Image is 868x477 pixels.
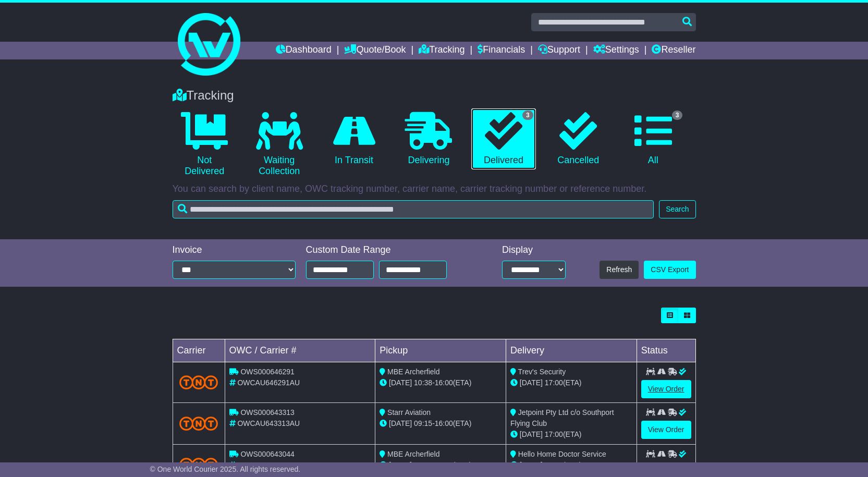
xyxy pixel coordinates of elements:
a: CSV Export [644,261,695,279]
td: Delivery [506,339,637,362]
a: View Order [641,421,691,439]
td: OWC / Carrier # [225,339,375,362]
span: [DATE] [389,461,412,469]
span: OWCAU643313AU [237,419,300,427]
span: OWCAU643044AU [237,461,300,469]
div: Tracking [167,88,701,103]
a: Quote/Book [344,42,406,59]
span: 3 [522,111,533,120]
span: [DATE] [520,461,543,469]
span: [DATE] [520,430,543,438]
img: TNT_Domestic.png [179,375,218,389]
div: (ETA) [510,460,632,471]
span: © One World Courier 2025. All rights reserved. [150,465,301,473]
a: Financials [478,42,525,59]
span: 16:00 [435,461,453,469]
div: (ETA) [510,429,632,440]
a: Delivering [397,108,461,170]
span: OWS000643313 [240,408,295,417]
a: 3 All [621,108,685,170]
span: 09:15 [414,419,432,427]
div: Display [502,244,566,256]
div: Custom Date Range [306,244,473,256]
div: - (ETA) [380,418,502,429]
a: 3 Delivered [471,108,535,170]
span: 17:00 [545,378,563,387]
span: Jetpoint Pty Ltd c/o Southport Flying Club [510,408,614,427]
button: Search [659,200,695,218]
div: Invoice [173,244,296,256]
a: Reseller [652,42,695,59]
div: (ETA) [510,377,632,388]
span: 17:00 [545,430,563,438]
span: MBE Archerfield [387,450,439,458]
a: Cancelled [546,108,610,170]
span: OWS000646291 [240,368,295,376]
button: Refresh [600,261,639,279]
span: 16:00 [435,419,453,427]
a: Support [538,42,580,59]
span: Hello Home Doctor Service [518,450,606,458]
span: 16:00 [435,378,453,387]
img: TNT_Domestic.png [179,458,218,472]
span: OWS000643044 [240,450,295,458]
p: You can search by client name, OWC tracking number, carrier name, carrier tracking number or refe... [173,184,696,195]
a: View Order [641,380,691,398]
a: Waiting Collection [247,108,311,181]
span: 17:00 [545,461,563,469]
span: 14:16 [414,461,432,469]
td: Status [637,339,695,362]
span: [DATE] [389,378,412,387]
span: Trev's Security [518,368,566,376]
a: Not Delivered [173,108,237,181]
span: [DATE] [520,378,543,387]
img: TNT_Domestic.png [179,417,218,431]
a: Settings [593,42,639,59]
span: OWCAU646291AU [237,378,300,387]
span: 3 [672,111,683,120]
td: Carrier [173,339,225,362]
span: Starr Aviation [387,408,431,417]
td: Pickup [375,339,506,362]
span: 10:38 [414,378,432,387]
div: - (ETA) [380,460,502,471]
div: - (ETA) [380,377,502,388]
a: In Transit [322,108,386,170]
span: [DATE] [389,419,412,427]
a: Tracking [419,42,464,59]
span: MBE Archerfield [387,368,439,376]
a: Dashboard [276,42,332,59]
